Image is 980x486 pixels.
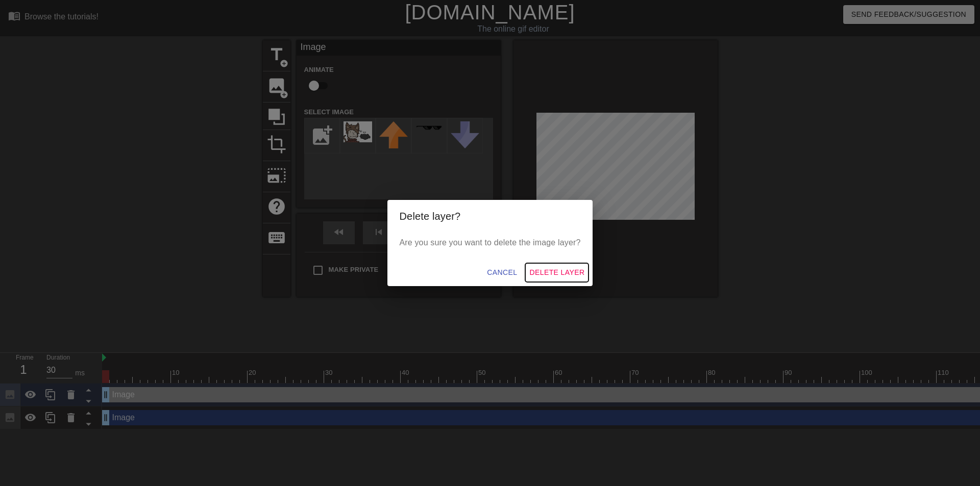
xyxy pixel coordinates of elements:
[400,208,581,224] h2: Delete layer?
[487,266,517,279] span: Cancel
[525,263,589,282] button: Delete Layer
[529,266,584,279] span: Delete Layer
[400,237,581,249] p: Are you sure you want to delete the image layer?
[483,263,521,282] button: Cancel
